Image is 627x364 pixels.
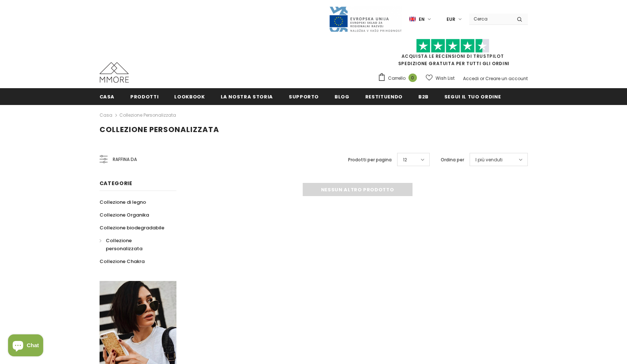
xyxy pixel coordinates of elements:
[469,14,511,24] input: Search Site
[444,88,501,105] a: Segui il tuo ordine
[475,156,503,164] span: I più venduti
[463,75,479,82] a: Accedi
[480,75,484,82] span: or
[100,221,164,234] a: Collezione biodegradabile
[106,237,142,252] span: Collezione personalizzata
[436,75,455,82] span: Wish List
[378,42,528,67] span: SPEDIZIONE GRATUITA PER TUTTI GLI ORDINI
[447,16,455,23] span: EUR
[113,155,137,164] span: Raffina da
[418,88,429,105] a: B2B
[444,93,501,100] span: Segui il tuo ordine
[365,88,403,105] a: Restituendo
[329,16,402,22] a: Javni Razpis
[403,156,407,164] span: 12
[130,88,158,105] a: Prodotti
[485,75,528,82] a: Creare un account
[335,88,350,105] a: Blog
[100,124,219,135] span: Collezione personalizzata
[402,53,504,59] a: Acquista le recensioni di TrustPilot
[100,211,149,218] span: Collezione Organika
[100,62,129,83] img: Casi MMORE
[100,88,115,105] a: Casa
[419,16,425,23] span: en
[408,74,417,82] span: 0
[418,93,429,100] span: B2B
[100,199,146,206] span: Collezione di legno
[174,88,205,105] a: Lookbook
[221,88,273,105] a: La nostra storia
[100,209,149,221] a: Collezione Organika
[409,16,416,22] img: i-lang-1.png
[221,93,273,100] span: La nostra storia
[130,93,158,100] span: Prodotti
[100,224,164,231] span: Collezione biodegradabile
[119,112,176,118] a: Collezione personalizzata
[100,93,115,100] span: Casa
[426,72,455,85] a: Wish List
[100,234,168,255] a: Collezione personalizzata
[441,156,464,164] label: Ordina per
[378,73,421,84] a: Carrello 0
[365,93,403,100] span: Restituendo
[174,93,205,100] span: Lookbook
[6,334,45,358] inbox-online-store-chat: Shopify online store chat
[416,39,489,53] img: Fidati di Pilot Stars
[100,111,112,120] a: Casa
[388,75,406,82] span: Carrello
[329,6,402,33] img: Javni Razpis
[100,255,145,268] a: Collezione Chakra
[289,88,319,105] a: supporto
[335,93,350,100] span: Blog
[348,156,392,164] label: Prodotti per pagina
[100,180,133,187] span: Categorie
[100,258,145,265] span: Collezione Chakra
[289,93,319,100] span: supporto
[100,196,146,209] a: Collezione di legno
